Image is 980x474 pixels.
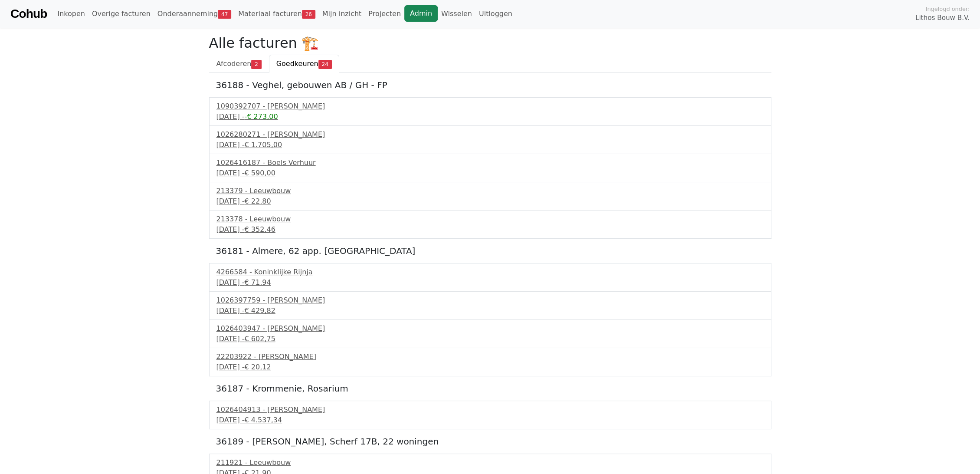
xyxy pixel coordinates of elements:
span: € 20,12 [244,363,271,371]
span: Lithos Bouw B.V. [915,13,970,23]
div: [DATE] - [216,224,764,235]
a: Cohub [10,3,47,24]
a: Admin [404,5,438,22]
span: 26 [302,10,315,19]
a: 213378 - Leeuwbouw[DATE] -€ 352,46 [216,214,764,235]
div: 1026397759 - [PERSON_NAME] [216,295,764,306]
span: Afcoderen [216,59,252,68]
div: [DATE] - [216,306,764,316]
div: [DATE] - [216,334,764,344]
div: [DATE] - [216,168,764,178]
a: Materiaal facturen26 [235,5,319,23]
h5: 36189 - [PERSON_NAME], Scherf 17B, 22 woningen [216,436,764,447]
span: 24 [318,60,332,69]
span: Ingelogd onder: [925,5,970,13]
a: Inkopen [54,5,88,23]
a: 1026280271 - [PERSON_NAME][DATE] -€ 1.705,00 [216,129,764,150]
div: 211921 - Leeuwbouw [216,458,764,468]
a: 1026397759 - [PERSON_NAME][DATE] -€ 429,82 [216,295,764,316]
a: Goedkeuren24 [269,55,339,73]
div: 1026280271 - [PERSON_NAME] [216,129,764,140]
span: € 71,94 [244,278,271,286]
div: 1026416187 - Boels Verhuur [216,158,764,168]
a: 1026403947 - [PERSON_NAME][DATE] -€ 602,75 [216,323,764,344]
a: 1026404913 - [PERSON_NAME][DATE] -€ 4.537,34 [216,405,764,425]
div: [DATE] - [216,140,764,150]
h5: 36181 - Almere, 62 app. [GEOGRAPHIC_DATA] [216,246,764,256]
span: € 22,80 [244,197,271,205]
div: 22203922 - [PERSON_NAME] [216,352,764,362]
h2: Alle facturen 🏗️ [209,35,771,51]
a: 1026416187 - Boels Verhuur[DATE] -€ 590,00 [216,158,764,178]
div: 1090392707 - [PERSON_NAME] [216,101,764,112]
div: 1026404913 - [PERSON_NAME] [216,405,764,415]
a: Overige facturen [88,5,154,23]
span: € 429,82 [244,306,275,315]
a: 4266584 - Koninklijke Rijnja[DATE] -€ 71,94 [216,267,764,288]
span: Goedkeuren [276,59,318,68]
a: Projecten [365,5,404,23]
span: 2 [251,60,261,69]
div: 4266584 - Koninklijke Rijnja [216,267,764,277]
a: 1090392707 - [PERSON_NAME][DATE] --€ 273,00 [216,101,764,122]
a: 22203922 - [PERSON_NAME][DATE] -€ 20,12 [216,352,764,372]
h5: 36188 - Veghel, gebouwen AB / GH - FP [216,80,764,90]
span: € 1.705,00 [244,141,282,149]
span: 47 [218,10,231,19]
h5: 36187 - Krommenie, Rosarium [216,383,764,394]
div: 1026403947 - [PERSON_NAME] [216,323,764,334]
div: [DATE] - [216,196,764,207]
a: Afcoderen2 [209,55,269,73]
span: € 352,46 [244,225,275,234]
a: Onderaanneming47 [154,5,235,23]
div: 213379 - Leeuwbouw [216,186,764,196]
span: -€ 273,00 [244,112,278,121]
div: 213378 - Leeuwbouw [216,214,764,224]
a: Wisselen [438,5,475,23]
span: € 4.537,34 [244,416,282,424]
div: [DATE] - [216,277,764,288]
a: 213379 - Leeuwbouw[DATE] -€ 22,80 [216,186,764,207]
div: [DATE] - [216,415,764,425]
a: Mijn inzicht [319,5,365,23]
a: Uitloggen [475,5,516,23]
span: € 590,00 [244,169,275,177]
div: [DATE] - [216,112,764,122]
div: [DATE] - [216,362,764,372]
span: € 602,75 [244,335,275,343]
